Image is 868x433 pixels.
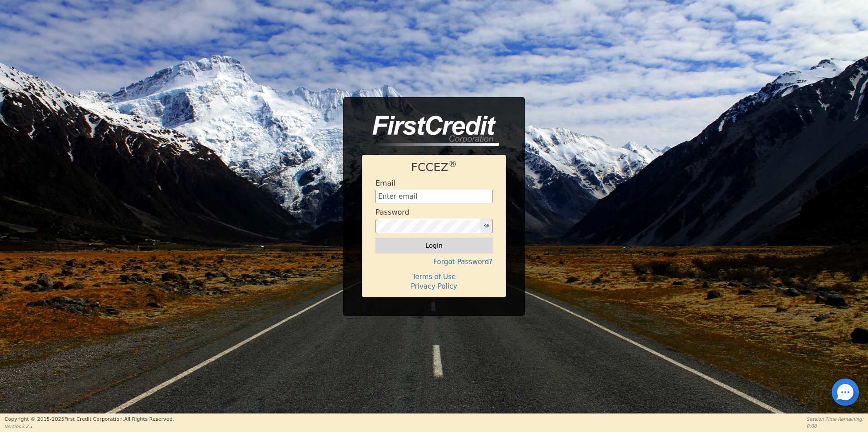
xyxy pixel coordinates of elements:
[375,273,493,281] h4: Terms of Use
[375,190,493,203] input: Enter email
[375,238,493,253] button: Login
[124,416,174,422] span: All Rights Reserved.
[807,423,863,429] p: 0:00
[5,423,174,430] p: Version 3.2.1
[375,282,493,290] h4: Privacy Policy
[375,219,481,233] input: password
[449,159,457,169] sup: ®
[807,416,863,423] p: Session Time Remaining:
[375,208,409,216] h4: Password
[375,161,493,174] h1: FCCEZ
[375,258,493,266] h4: Forgot Password?
[375,179,395,187] h4: Email
[362,116,499,146] img: logo-CMu_cnol.png
[5,416,174,423] p: Copyright © 2015- 2025 First Credit Corporation.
